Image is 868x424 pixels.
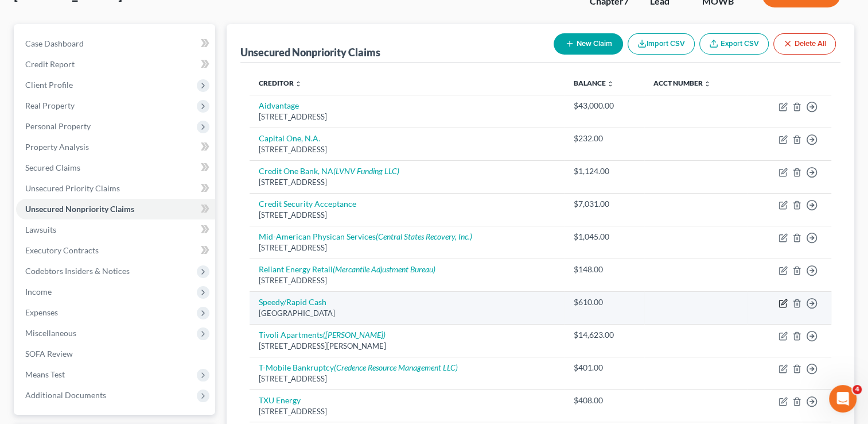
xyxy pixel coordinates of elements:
span: Codebtors Insiders & Notices [25,266,130,276]
div: $43,000.00 [574,100,635,111]
div: [STREET_ADDRESS] [259,210,555,221]
a: SOFA Review [16,344,215,364]
div: $401.00 [574,362,635,373]
a: Tivoli Apartments([PERSON_NAME]) [259,330,386,340]
span: Additional Documents [25,390,106,400]
i: (Central States Recovery, Inc.) [376,232,472,241]
div: $408.00 [574,395,635,406]
a: Case Dashboard [16,33,215,54]
a: Aidvantage [259,101,299,110]
button: Delete All [773,33,836,55]
i: (Mercantile Adjustment Bureau) [333,264,435,274]
div: $14,623.00 [574,329,635,341]
span: Property Analysis [25,142,89,152]
i: unfold_more [704,80,711,87]
a: Creditor unfold_more [259,79,302,87]
span: SOFA Review [25,349,73,359]
div: [STREET_ADDRESS][PERSON_NAME] [259,341,555,352]
span: Real Property [25,101,75,110]
a: Unsecured Priority Claims [16,178,215,199]
button: Import CSV [628,33,695,55]
div: $148.00 [574,264,635,275]
a: TXU Energy [259,395,301,405]
span: Lawsuits [25,225,56,234]
a: Unsecured Nonpriority Claims [16,199,215,219]
div: [STREET_ADDRESS] [259,177,555,188]
a: Mid-American Physican Services(Central States Recovery, Inc.) [259,232,472,241]
button: New Claim [554,33,623,55]
a: Property Analysis [16,137,215,157]
span: Income [25,287,52,296]
div: [STREET_ADDRESS] [259,144,555,155]
a: Secured Claims [16,157,215,178]
div: [GEOGRAPHIC_DATA] [259,308,555,319]
a: Balance unfold_more [574,79,614,87]
iframe: Intercom live chat [829,385,857,413]
i: unfold_more [607,80,614,87]
i: (Credence Resource Management LLC) [334,363,458,372]
span: Expenses [25,307,58,317]
span: Means Test [25,369,65,379]
div: [STREET_ADDRESS] [259,111,555,122]
a: Reliant Energy Retail(Mercantile Adjustment Bureau) [259,264,435,274]
i: unfold_more [295,80,302,87]
span: 4 [853,385,862,394]
span: Unsecured Priority Claims [25,183,120,193]
span: Credit Report [25,59,75,69]
a: Credit One Bank, NA(LVNV Funding LLC) [259,166,399,176]
span: Case Dashboard [25,38,84,48]
div: $7,031.00 [574,198,635,210]
a: Acct Number unfold_more [653,79,711,87]
div: $232.00 [574,133,635,144]
div: [STREET_ADDRESS] [259,406,555,417]
a: Export CSV [699,33,769,55]
div: [STREET_ADDRESS] [259,373,555,384]
a: Credit Report [16,54,215,75]
span: Personal Property [25,121,91,131]
i: (LVNV Funding LLC) [333,166,399,176]
div: $1,124.00 [574,165,635,177]
span: Secured Claims [25,163,80,172]
span: Executory Contracts [25,245,99,255]
a: Lawsuits [16,219,215,240]
a: Executory Contracts [16,240,215,261]
span: Unsecured Nonpriority Claims [25,204,134,214]
a: Credit Security Acceptance [259,199,356,209]
span: Miscellaneous [25,328,76,338]
a: Capital One, N.A. [259,133,320,143]
a: T-Mobile Bankruptcy(Credence Resource Management LLC) [259,363,458,372]
i: ([PERSON_NAME]) [323,330,386,340]
div: [STREET_ADDRESS] [259,275,555,286]
div: [STREET_ADDRESS] [259,242,555,253]
div: Unsecured Nonpriority Claims [240,45,380,59]
span: Client Profile [25,80,73,90]
a: Speedy/Rapid Cash [259,297,326,307]
div: $610.00 [574,296,635,308]
div: $1,045.00 [574,231,635,242]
